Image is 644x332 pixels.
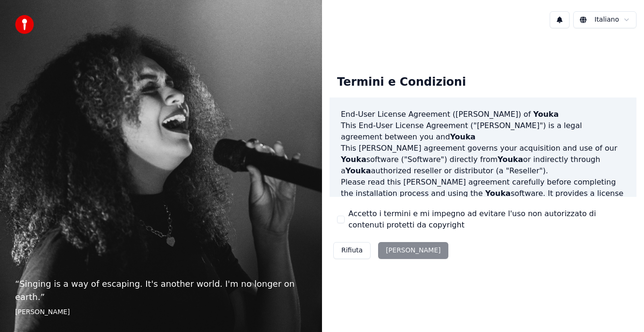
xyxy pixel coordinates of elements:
span: Youka [533,110,559,119]
span: Youka [346,166,371,175]
button: Rifiuta [333,242,371,259]
img: youka [15,15,34,34]
p: This End-User License Agreement ("[PERSON_NAME]") is a legal agreement between you and [341,120,625,143]
p: This [PERSON_NAME] agreement governs your acquisition and use of our software ("Software") direct... [341,143,625,177]
span: Youka [341,155,366,164]
label: Accetto i termini e mi impegno ad evitare l'uso non autorizzato di contenuti protetti da copyright [348,208,629,231]
span: Youka [498,155,523,164]
p: Please read this [PERSON_NAME] agreement carefully before completing the installation process and... [341,177,625,222]
h3: End-User License Agreement ([PERSON_NAME]) of [341,109,625,120]
span: Youka [450,132,476,141]
span: Youka [485,189,511,198]
p: “ Singing is a way of escaping. It's another world. I'm no longer on earth. ” [15,277,307,304]
div: Termini e Condizioni [330,67,473,97]
footer: [PERSON_NAME] [15,308,307,317]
